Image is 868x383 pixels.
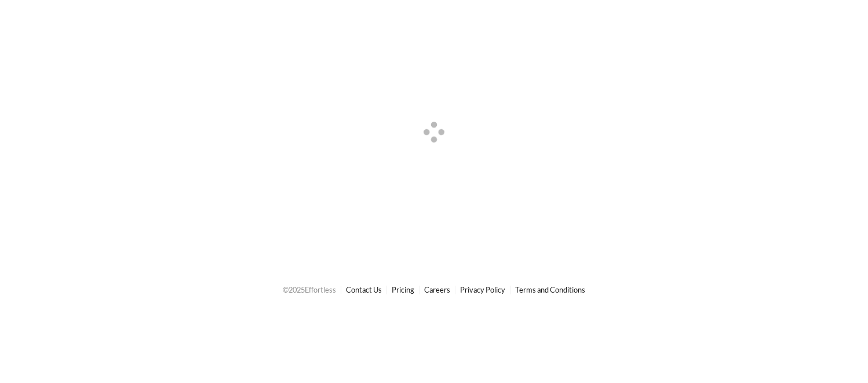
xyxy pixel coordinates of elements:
[424,285,450,294] a: Careers
[392,285,414,294] a: Pricing
[283,285,336,294] span: © 2025 Effortless
[515,285,585,294] a: Terms and Conditions
[460,285,505,294] a: Privacy Policy
[346,285,382,294] a: Contact Us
